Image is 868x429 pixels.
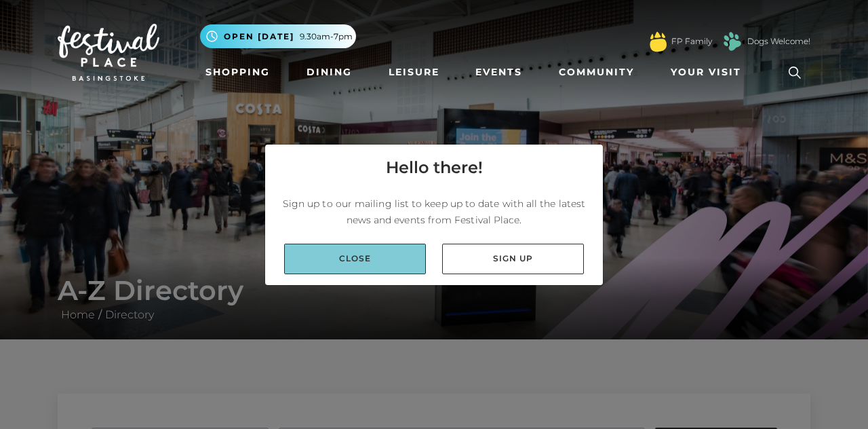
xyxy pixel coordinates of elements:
a: Close [284,244,426,274]
img: Festival Place Logo [58,24,159,81]
h4: Hello there! [386,155,483,180]
a: Dining [301,60,357,85]
a: Your Visit [665,60,753,85]
span: Your Visit [671,65,741,79]
a: Leisure [383,60,445,85]
a: FP Family [671,35,712,48]
span: Open [DATE] [224,31,294,43]
a: Dogs Welcome! [747,35,810,48]
a: Events [470,60,528,85]
a: Community [553,60,639,85]
p: Sign up to our mailing list to keep up to date with all the latest news and events from Festival ... [276,195,592,228]
button: Open [DATE] 9.30am-7pm [200,24,356,48]
span: 9.30am-7pm [300,31,353,43]
a: Sign up [442,244,584,274]
a: Shopping [200,60,275,85]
